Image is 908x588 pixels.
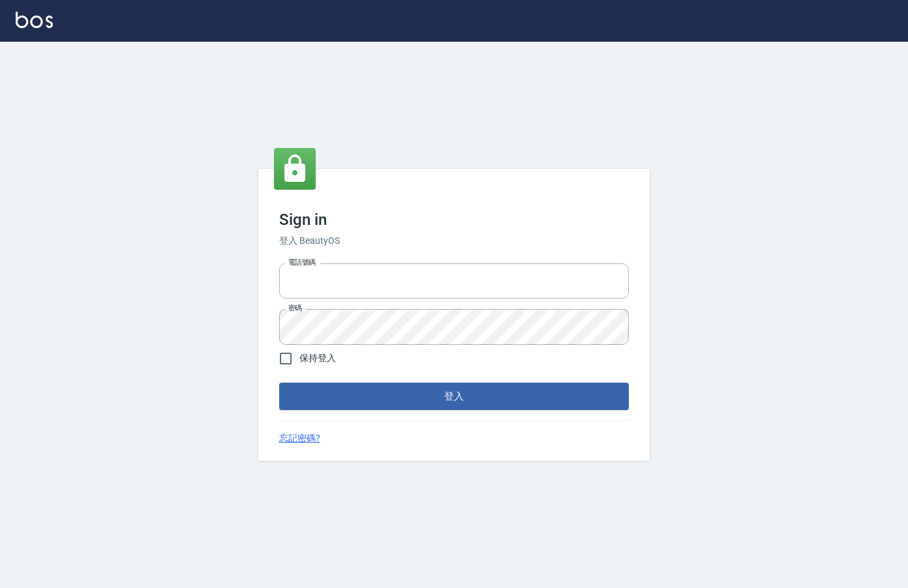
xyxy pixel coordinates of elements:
[279,383,629,410] button: 登入
[288,303,302,313] label: 密碼
[279,432,320,445] a: 忘記密碼?
[279,234,629,248] h6: 登入 BeautyOS
[279,211,629,229] h3: Sign in
[299,351,336,365] span: 保持登入
[16,12,53,28] img: Logo
[288,257,316,267] label: 電話號碼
